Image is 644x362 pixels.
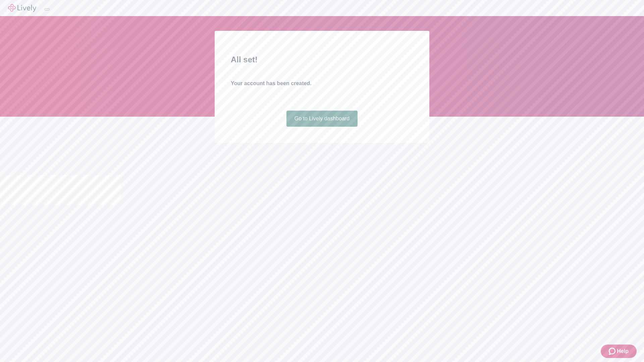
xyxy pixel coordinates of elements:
[286,111,358,127] a: Go to Lively dashboard
[617,347,629,355] span: Help
[601,345,637,358] button: Zendesk support iconHelp
[231,54,413,66] h2: All set!
[8,4,36,12] img: Lively
[44,8,50,10] button: Log out
[609,347,617,355] svg: Zendesk support icon
[231,79,413,87] h4: Your account has been created.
